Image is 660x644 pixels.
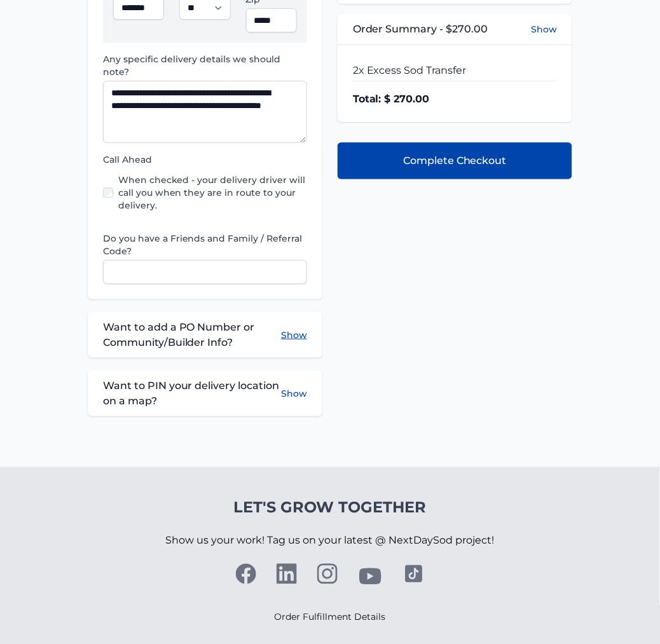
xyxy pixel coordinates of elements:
[103,320,281,350] span: Want to add a PO Number or Community/Builder Info?
[103,378,281,409] span: Want to PIN your delivery location on a map?
[353,60,557,81] li: 2x Excess Sod Transfer
[281,320,307,350] button: Show
[338,142,572,179] button: Complete Checkout
[166,518,495,564] p: Show us your work! Tag us on your latest @ NextDaySod project!
[275,612,386,623] a: Order Fulfillment Details
[281,378,307,409] button: Show
[166,498,495,518] h4: Let's Grow Together
[531,23,557,36] button: Show
[403,153,507,168] span: Complete Checkout
[103,53,307,78] label: Any specific delivery details we should note?
[103,153,307,166] label: Call Ahead
[118,174,307,212] label: When checked - your delivery driver will call you when they are in route to your delivery.
[353,92,430,107] span: Total: $ 270.00
[103,232,307,257] label: Do you have a Friends and Family / Referral Code?
[353,22,488,37] span: Order Summary - $270.00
